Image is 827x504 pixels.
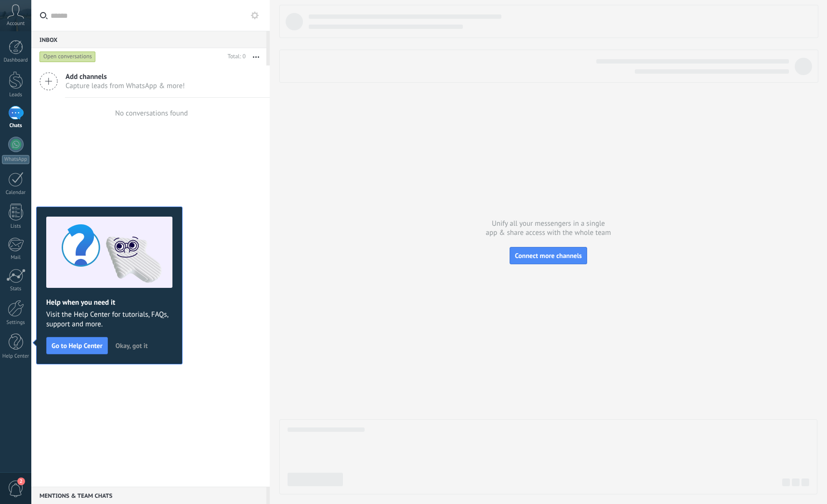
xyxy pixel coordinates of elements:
div: Calendar [2,190,30,196]
div: Mail [2,255,30,261]
button: Connect more channels [510,247,587,264]
span: Capture leads from WhatsApp & more! [66,81,185,90]
div: Total: 0 [224,52,246,62]
div: Leads [2,92,30,98]
div: Help Center [2,353,30,360]
span: Okay, got it [116,342,148,349]
h2: Help when you need it [46,298,172,307]
span: Add channels [66,72,185,81]
button: Okay, got it [111,338,152,353]
div: WhatsApp [2,155,29,164]
div: Lists [2,223,30,230]
div: Dashboard [2,57,30,64]
div: Settings [2,320,30,326]
div: No conversations found [115,109,188,118]
span: Go to Help Center [52,342,103,349]
div: Mentions & Team chats [31,487,266,504]
div: Inbox [31,31,266,48]
div: Chats [2,123,30,129]
span: Account [7,21,25,27]
div: Open conversations [39,51,96,63]
div: Stats [2,286,30,292]
button: Go to Help Center [46,337,108,354]
span: 2 [17,478,25,485]
span: Visit the Help Center for tutorials, FAQs, support and more. [46,310,172,329]
button: More [246,48,266,65]
span: Connect more channels [515,251,582,260]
